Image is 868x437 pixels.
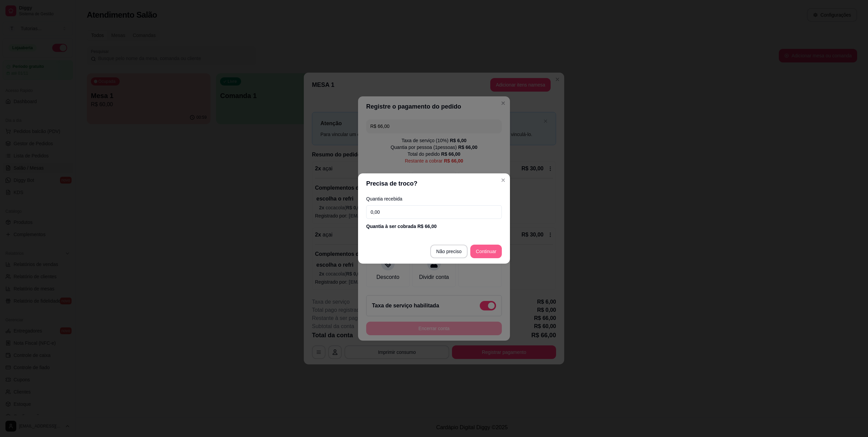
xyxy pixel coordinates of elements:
[470,245,502,258] button: Continuar
[366,196,502,201] label: Quantia recebida
[430,245,468,258] button: Não preciso
[498,175,509,186] button: Close
[366,223,502,230] div: Quantia à ser cobrada R$ 66,00
[358,173,510,194] header: Precisa de troco?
